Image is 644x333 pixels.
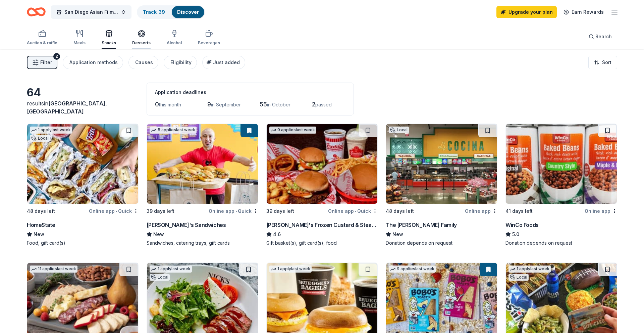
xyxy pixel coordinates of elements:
span: in October [267,102,290,107]
span: Sort [602,58,611,66]
div: Application deadlines [155,88,345,96]
img: Image for HomeState [27,124,138,204]
a: Image for The Gonzalez FamilyLocal48 days leftOnline appThe [PERSON_NAME] FamilyNewDonation depen... [386,124,497,246]
a: Discover [177,9,199,15]
span: 9 [207,101,211,108]
div: Beverages [198,40,220,46]
div: 39 days left [147,207,174,215]
div: 9 applies last week [269,127,316,134]
div: Online app [585,207,617,215]
span: Filter [40,58,52,66]
button: Just added [202,56,245,69]
button: Sort [588,56,617,69]
div: Desserts [132,40,151,46]
div: Local [30,135,50,142]
img: Image for The Gonzalez Family [386,124,497,204]
div: Local [389,127,409,133]
div: [PERSON_NAME]'s Frozen Custard & Steakburgers [266,221,378,229]
span: • [355,208,356,214]
button: Search [583,30,617,43]
div: HomeState [27,221,55,229]
div: [PERSON_NAME]'s Sandwiches [147,221,226,229]
a: Home [27,4,46,20]
div: 48 days left [386,207,414,215]
div: Eligibility [170,58,192,66]
span: New [34,230,44,238]
div: 1 apply last week [30,127,72,134]
span: New [153,230,164,238]
div: Online app Quick [209,207,258,215]
span: • [235,208,237,214]
div: The [PERSON_NAME] Family [386,221,457,229]
button: Beverages [198,27,220,49]
span: 0 [155,101,159,108]
button: Desserts [132,27,151,49]
span: 55 [260,101,267,108]
a: Track· 39 [143,9,165,15]
button: Alcohol [167,27,182,49]
button: Application methods [63,56,123,69]
button: Causes [128,56,158,69]
div: Online app Quick [328,207,378,215]
div: Local [150,274,170,281]
div: 64 [27,86,139,99]
span: passed [315,102,332,107]
span: Just added [213,59,240,65]
span: in [27,100,107,115]
button: Track· 39Discover [137,5,205,19]
div: Gift basket(s), gift card(s), food [266,240,378,246]
span: New [392,230,403,238]
div: WinCo Foods [505,221,539,229]
a: Image for Ike's Sandwiches5 applieslast week39 days leftOnline app•Quick[PERSON_NAME]'s Sandwiche... [147,124,258,246]
a: Earn Rewards [559,6,608,18]
div: 11 applies last week [30,266,77,273]
div: Auction & raffle [27,40,57,46]
button: Snacks [102,27,116,49]
div: Sandwiches, catering trays, gift cards [147,240,258,246]
button: Auction & raffle [27,27,57,49]
div: 2 [53,53,60,60]
div: 1 apply last week [508,266,551,273]
div: Snacks [102,40,116,46]
div: Alcohol [167,40,182,46]
div: 9 applies last week [389,266,436,273]
span: 4.6 [273,230,281,238]
div: 1 apply last week [150,266,192,273]
div: 48 days left [27,207,55,215]
div: 41 days left [505,207,533,215]
div: Application methods [69,58,118,66]
button: Eligibility [164,56,197,69]
div: 5 applies last week [150,127,197,134]
div: 39 days left [266,207,294,215]
a: Image for HomeState1 applylast weekLocal48 days leftOnline app•QuickHomeStateNewFood, gift card(s) [27,124,139,246]
div: results [27,99,139,115]
span: in September [211,102,241,107]
span: • [116,208,117,214]
div: Donation depends on request [386,240,497,246]
img: Image for Ike's Sandwiches [147,124,258,204]
button: Meals [73,27,86,49]
img: Image for Freddy's Frozen Custard & Steakburgers [267,124,378,204]
span: [GEOGRAPHIC_DATA], [GEOGRAPHIC_DATA] [27,100,107,115]
a: Image for WinCo Foods41 days leftOnline appWinCo Foods5.0Donation depends on request [505,124,617,246]
div: Local [508,274,529,281]
span: 5.0 [512,230,519,238]
div: 1 apply last week [269,266,312,273]
button: Filter2 [27,56,57,69]
a: Image for Freddy's Frozen Custard & Steakburgers9 applieslast week39 days leftOnline app•Quick[PE... [266,124,378,246]
div: Online app [465,207,497,215]
div: Food, gift card(s) [27,240,139,246]
span: this month [159,102,181,107]
div: Donation depends on request [505,240,617,246]
span: San Diego Asian Film Festival (SDAFF) [64,8,118,16]
button: San Diego Asian Film Festival (SDAFF) [51,5,131,19]
span: 2 [312,101,315,108]
img: Image for WinCo Foods [506,124,617,204]
div: Online app Quick [89,207,139,215]
span: Search [595,33,612,41]
a: Upgrade your plan [496,6,557,18]
div: Meals [73,40,86,46]
div: Causes [135,58,153,66]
